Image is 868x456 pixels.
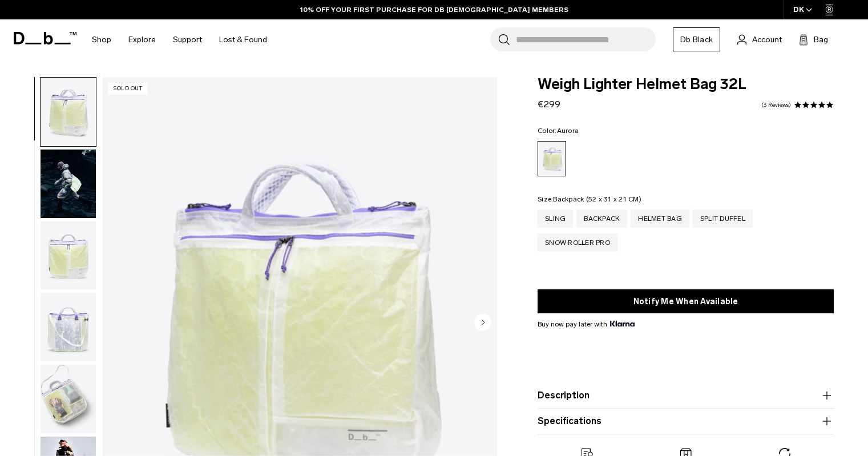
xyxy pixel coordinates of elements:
[752,34,782,46] span: Account
[83,19,276,60] nav: Main Navigation
[538,127,579,134] legend: Color:
[538,209,573,228] a: Sling
[538,233,617,252] a: Snow Roller Pro
[557,127,579,135] span: Aurora
[673,27,720,51] a: Db Black
[538,196,641,203] legend: Size:
[40,292,96,362] button: Weigh_Lighter_Helmet_Bag_32L_3.png
[300,5,568,15] a: 10% OFF YOUR FIRST PURCHASE FOR DB [DEMOGRAPHIC_DATA] MEMBERS
[128,19,156,60] a: Explore
[41,365,96,433] img: Weigh_Lighter_Helmet_Bag_32L_4.png
[108,83,147,95] p: Sold Out
[40,77,96,147] button: Weigh_Lighter_Helmet_Bag_32L_1.png
[538,389,834,402] button: Description
[41,293,96,361] img: Weigh_Lighter_Helmet_Bag_32L_3.png
[219,19,267,60] a: Lost & Found
[40,149,96,219] button: Weigh_Lighter_Helmetbag_32L_Lifestyle.png
[814,34,828,46] span: Bag
[474,313,491,333] button: Next slide
[799,33,828,46] button: Bag
[610,321,635,326] img: {"height" => 20, "alt" => "Klarna"}
[538,141,566,176] a: Aurora
[173,19,202,60] a: Support
[553,195,641,203] span: Backpack (52 x 31 x 21 CM)
[538,77,834,92] span: Weigh Lighter Helmet Bag 32L
[538,414,834,428] button: Specifications
[576,209,627,228] a: Backpack
[40,364,96,434] button: Weigh_Lighter_Helmet_Bag_32L_4.png
[538,99,560,110] span: €299
[693,209,753,228] a: Split Duffel
[41,78,96,146] img: Weigh_Lighter_Helmet_Bag_32L_1.png
[40,221,96,290] button: Weigh_Lighter_Helmet_Bag_32L_2.png
[737,33,782,46] a: Account
[538,319,635,329] span: Buy now pay later with
[41,221,96,290] img: Weigh_Lighter_Helmet_Bag_32L_2.png
[761,102,791,108] a: 3 reviews
[631,209,689,228] a: Helmet Bag
[538,289,834,313] button: Notify Me When Available
[41,150,96,218] img: Weigh_Lighter_Helmetbag_32L_Lifestyle.png
[92,19,111,60] a: Shop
